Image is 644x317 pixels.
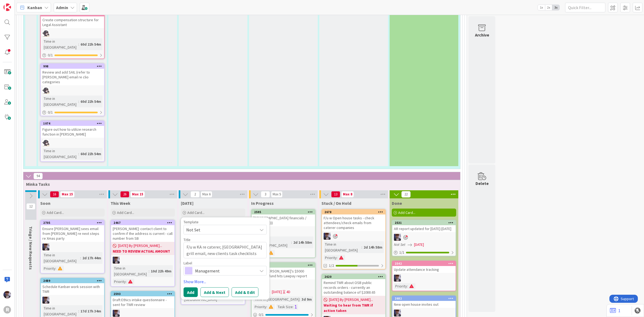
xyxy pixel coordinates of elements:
[41,52,104,59] div: 0/1
[111,201,130,206] span: This Week
[56,5,68,10] b: Admin
[113,310,120,317] img: ML
[81,255,103,261] div: 2d 17h 44m
[79,41,103,47] div: 60d 22h 54m
[293,304,294,310] span: :
[394,283,407,289] div: Priority
[392,296,456,308] div: 2682New open house invites out
[286,289,290,295] div: 4D
[50,191,59,198] span: 16
[252,210,315,226] div: 2595[DEMOGRAPHIC_DATA] financials / receipts :))))
[28,226,34,270] span: Triage / New Requests
[111,257,174,264] div: ML
[392,201,402,206] span: Done
[324,233,331,240] img: ML
[475,32,489,38] div: Archive
[392,261,456,291] a: 2542Update attendance trackingMLPriority:
[43,279,104,283] div: 2489
[322,210,385,214] div: 2678
[184,242,267,258] textarea: F/u w KA re caterer, [GEOGRAPHIC_DATA] grill email, new clients task checklists
[324,210,385,214] div: 2678
[113,279,126,285] div: Priority
[40,201,50,206] span: Soon
[395,221,456,225] div: 2531
[41,278,104,295] div: 2489Schedule Kanban work session with TWR
[292,239,313,245] div: 2d 14h 58m
[42,265,56,271] div: Priority
[78,99,79,104] span: :
[41,297,104,304] div: ML
[195,267,255,274] span: Management
[392,261,456,273] div: 2542Update attendance tracking
[538,5,545,10] span: 1x
[48,110,53,115] span: 0 / 1
[42,148,78,160] div: Time in [GEOGRAPHIC_DATA]
[401,191,411,198] span: 22
[266,304,267,310] span: :
[111,225,174,242] div: [PERSON_NAME]: contact client to confirm if the address is current - call number from SB
[41,225,104,242] div: Ensure [PERSON_NAME] sees email from [PERSON_NAME] re next steps re Xmas party
[117,210,134,215] span: Add Card...
[149,268,173,274] div: 10d 22h 49m
[41,12,104,28] div: 687Create compensation structure for Legal Assistant
[111,292,174,308] div: 2593Draft Ethics intake questionnaire - sent for TWR review
[79,151,103,157] div: 60d 22h 54m
[191,191,200,198] span: 2
[392,220,456,225] div: 2531
[111,220,174,225] div: 2467
[392,275,456,282] div: ML
[80,255,81,261] span: :
[322,214,385,231] div: F/u w Open house tasks - check attendees/check emails from caterer companies
[42,243,49,250] img: ML
[111,310,174,317] div: ML
[149,268,149,274] span: :
[200,287,229,297] button: Add & Next
[41,87,104,94] div: KN
[41,278,104,283] div: 2489
[552,5,559,10] span: 3x
[322,274,385,279] div: 2620
[394,275,401,282] img: ML
[337,255,338,261] span: :
[392,225,456,232] div: AR report updated for [DATE]-[DATE]
[120,191,129,198] span: 26
[26,203,35,210] span: 12
[111,220,175,287] a: 2467[PERSON_NAME]: contact client to confirm if the address is current - call number from SB[DATE...
[42,30,49,37] img: KN
[41,139,104,146] div: KN
[48,52,53,58] span: 0 / 1
[321,201,351,206] span: Stuck / On Hold
[118,243,162,249] span: [DATE] By [PERSON_NAME]...
[253,236,291,248] div: Time in [GEOGRAPHIC_DATA]
[252,228,315,235] div: ML
[111,296,174,308] div: Draft Ethics intake questionnaire - sent for TWR review
[252,210,315,214] div: 2595
[34,173,43,179] span: 94
[299,296,300,302] span: :
[395,262,456,265] div: 2542
[392,220,456,232] div: 2531AR report updated for [DATE]-[DATE]
[329,263,334,268] span: 1/2
[184,278,267,285] a: Show More...
[42,87,49,94] img: KN
[78,151,79,157] span: :
[41,283,104,295] div: Schedule Kanban work session with TWR
[132,193,143,196] div: Max 15
[392,309,456,316] div: ML
[41,126,104,138] div: Figure out how to utilize research function in [PERSON_NAME]
[276,304,293,310] div: Task Size
[41,243,104,250] div: ML
[42,139,49,146] img: KN
[111,292,174,296] div: 2593
[43,64,104,68] div: 998
[252,214,315,226] div: [DEMOGRAPHIC_DATA] financials / receipts :))))
[40,121,105,162] a: 1074Figure out how to utilize research function in [PERSON_NAME]KNTime in [GEOGRAPHIC_DATA]:60d 2...
[324,303,384,313] b: Waiting to hear from TWR if action taken
[40,63,105,116] a: 998Review and add SAIL (refer to [PERSON_NAME] email re clio categoriesKNTime in [GEOGRAPHIC_DATA...
[300,296,313,302] div: 3d 9m
[41,64,104,69] div: 998
[43,221,104,225] div: 2705
[394,242,405,247] i: Not Set
[126,279,127,285] span: :
[399,250,404,255] span: 1 / 1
